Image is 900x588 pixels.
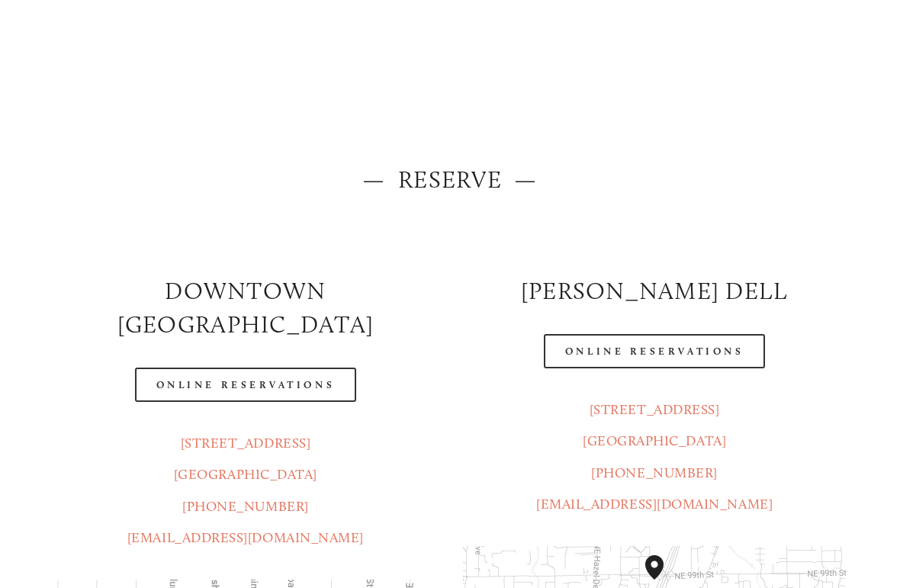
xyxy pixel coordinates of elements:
h2: Downtown [GEOGRAPHIC_DATA] [54,275,437,342]
h2: [PERSON_NAME] DELL [463,275,846,308]
a: [STREET_ADDRESS] [590,401,720,418]
a: Online Reservations [135,368,356,402]
a: [GEOGRAPHIC_DATA] [583,432,726,449]
a: [EMAIL_ADDRESS][DOMAIN_NAME] [536,496,773,512]
a: [EMAIL_ADDRESS][DOMAIN_NAME] [127,529,364,546]
a: [PHONE_NUMBER] [591,464,718,481]
a: [STREET_ADDRESS] [181,435,311,451]
h2: — Reserve — [54,163,846,197]
a: Online Reservations [544,334,765,368]
a: [PHONE_NUMBER] [182,498,309,515]
a: [GEOGRAPHIC_DATA] [174,466,317,483]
